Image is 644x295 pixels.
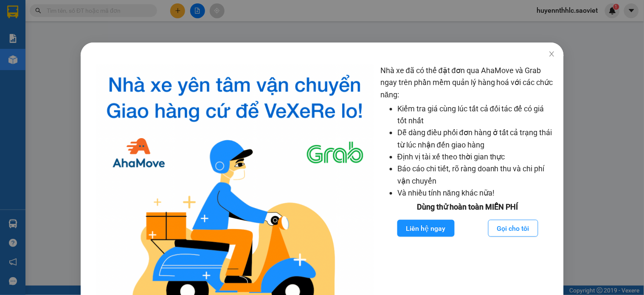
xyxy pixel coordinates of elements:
div: Dùng thử hoàn toàn MIỄN PHÍ [380,201,555,213]
button: Close [540,43,563,66]
li: Báo cáo chi tiết, rõ ràng doanh thu và chi phí vận chuyển [397,163,555,187]
span: Liên hệ ngay [406,223,445,234]
li: Định vị tài xế theo thời gian thực [397,151,555,163]
li: Và nhiều tính năng khác nữa! [397,187,555,199]
li: Dễ dàng điều phối đơn hàng ở tất cả trạng thái từ lúc nhận đến giao hàng [397,127,555,151]
li: Kiểm tra giá cùng lúc tất cả đối tác để có giá tốt nhất [397,103,555,127]
button: Gọi cho tôi [488,220,538,237]
span: Gọi cho tôi [497,223,529,234]
button: Liên hệ ngay [397,220,454,237]
span: close [548,51,555,57]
